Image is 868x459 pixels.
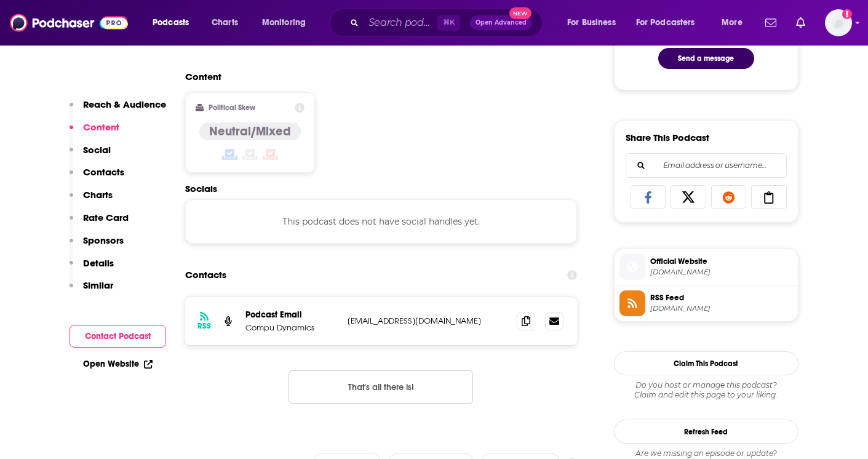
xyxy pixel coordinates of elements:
[70,121,119,144] button: Content
[83,359,153,369] a: Open Website
[83,279,113,291] p: Similar
[70,257,114,280] button: Details
[760,12,781,33] a: Show notifications dropdown
[476,20,527,26] span: Open Advanced
[364,13,437,33] input: Search podcasts, credits, & more...
[842,9,852,19] svg: Add a profile image
[614,351,798,375] button: Claim This Podcast
[83,189,113,201] p: Charts
[83,212,129,223] p: Rate Card
[671,185,706,209] a: Share on X/Twitter
[70,212,129,234] button: Rate Card
[83,257,114,269] p: Details
[245,309,338,320] p: Podcast Email
[83,121,119,133] p: Content
[631,185,666,209] a: Share on Facebook
[614,380,798,390] span: Do you host or manage this podcast?
[628,13,713,33] button: open menu
[289,370,473,404] button: Nothing here.
[70,189,113,212] button: Charts
[619,254,793,280] a: Official Website[DOMAIN_NAME]
[509,7,532,19] span: New
[209,103,255,112] h2: Political Skew
[825,9,852,36] span: Logged in as khanusik
[348,316,508,326] p: [EMAIL_ADDRESS][DOMAIN_NAME]
[713,13,758,33] button: open menu
[70,279,113,302] button: Similar
[722,14,743,31] span: More
[70,166,124,189] button: Contacts
[245,322,338,333] p: Compu Dynamics
[636,154,776,177] input: Email address or username...
[212,14,238,31] span: Charts
[83,234,124,246] p: Sponsors
[650,304,793,313] span: media.rss.com
[153,14,189,31] span: Podcasts
[83,144,111,156] p: Social
[614,420,798,444] button: Refresh Feed
[658,48,754,69] button: Send a message
[83,166,124,178] p: Contacts
[144,13,205,33] button: open menu
[185,71,568,82] h2: Content
[10,11,128,34] img: Podchaser - Follow, Share and Rate Podcasts
[209,124,291,139] h4: Neutral/Mixed
[559,13,631,33] button: open menu
[825,9,852,36] button: Show profile menu
[650,268,793,277] span: rss.com
[253,13,322,33] button: open menu
[825,9,852,36] img: User Profile
[791,12,810,33] a: Show notifications dropdown
[197,321,211,331] h3: RSS
[470,15,532,30] button: Open AdvancedNew
[185,183,578,194] h2: Socials
[437,15,460,31] span: ⌘ K
[711,185,747,209] a: Share on Reddit
[70,234,124,257] button: Sponsors
[70,325,166,348] button: Contact Podcast
[614,380,798,400] div: Claim and edit this page to your liking.
[626,132,709,143] h3: Share This Podcast
[636,14,695,31] span: For Podcasters
[650,256,793,267] span: Official Website
[619,290,793,316] a: RSS Feed[DOMAIN_NAME]
[567,14,616,31] span: For Business
[185,263,226,287] h2: Contacts
[204,13,245,33] a: Charts
[751,185,787,209] a: Copy Link
[83,98,166,110] p: Reach & Audience
[341,9,554,37] div: Search podcasts, credits, & more...
[262,14,306,31] span: Monitoring
[626,153,787,178] div: Search followers
[70,98,166,121] button: Reach & Audience
[185,199,578,244] div: This podcast does not have social handles yet.
[70,144,111,167] button: Social
[650,292,793,303] span: RSS Feed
